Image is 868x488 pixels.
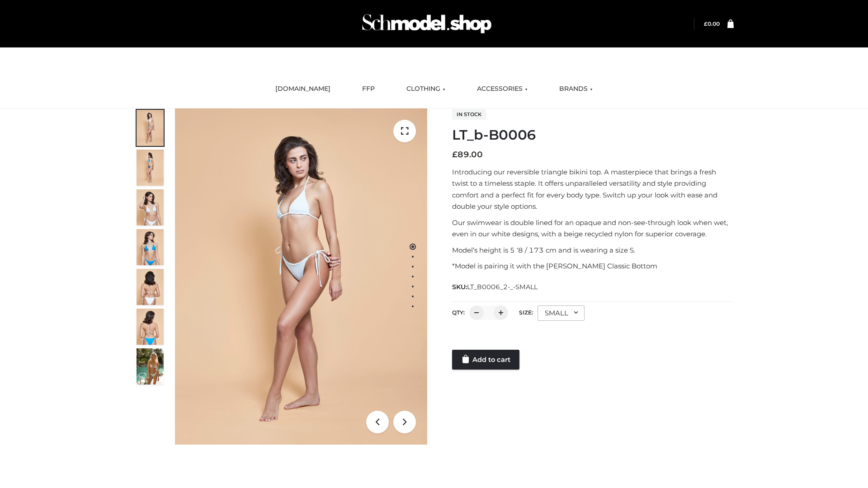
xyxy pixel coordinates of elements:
[452,244,734,256] p: Model’s height is 5 ‘8 / 173 cm and is wearing a size S.
[452,150,458,160] span: £
[470,79,534,99] a: ACCESSORIES
[452,109,486,120] span: In stock
[400,79,452,99] a: CLOTHING
[452,150,483,160] bdi: 89.00
[467,283,538,291] span: LT_B0006_2-_-SMALL
[137,348,164,385] img: Arieltop_CloudNine_AzureSky2.jpg
[137,150,164,186] img: ArielClassicBikiniTop_CloudNine_AzureSky_OW114ECO_2-scaled.jpg
[704,20,720,27] a: £0.00
[175,108,427,445] img: ArielClassicBikiniTop_CloudNine_AzureSky_OW114ECO_1
[137,229,164,265] img: ArielClassicBikiniTop_CloudNine_AzureSky_OW114ECO_4-scaled.jpg
[269,79,337,99] a: [DOMAIN_NAME]
[519,309,533,316] label: Size:
[137,189,164,225] img: ArielClassicBikiniTop_CloudNine_AzureSky_OW114ECO_3-scaled.jpg
[452,127,734,143] h1: LT_b-B0006
[452,260,734,272] p: *Model is pairing it with the [PERSON_NAME] Classic Bottom
[704,20,720,27] bdi: 0.00
[137,269,164,305] img: ArielClassicBikiniTop_CloudNine_AzureSky_OW114ECO_7-scaled.jpg
[704,20,708,27] span: £
[452,350,519,370] a: Add to cart
[538,305,585,321] div: SMALL
[137,309,164,345] img: ArielClassicBikiniTop_CloudNine_AzureSky_OW114ECO_8-scaled.jpg
[452,309,465,316] label: QTY:
[355,79,382,99] a: FFP
[452,166,734,212] p: Introducing our reversible triangle bikini top. A masterpiece that brings a fresh twist to a time...
[452,217,734,240] p: Our swimwear is double lined for an opaque and non-see-through look when wet, even in our white d...
[137,110,164,146] img: ArielClassicBikiniTop_CloudNine_AzureSky_OW114ECO_1-scaled.jpg
[359,6,495,42] img: Schmodel Admin 964
[452,282,538,292] span: SKU:
[552,79,599,99] a: BRANDS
